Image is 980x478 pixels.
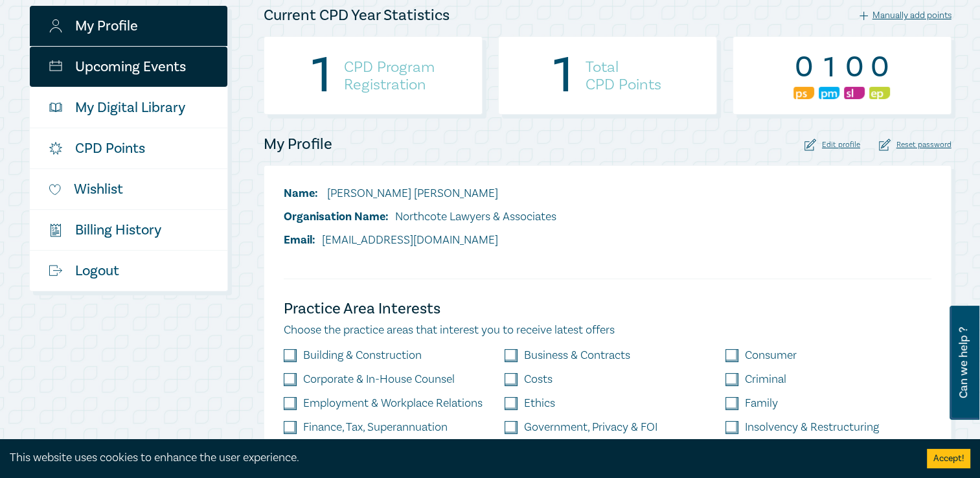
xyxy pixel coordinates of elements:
div: Manually add points [860,10,952,21]
span: Can we help ? [957,313,970,412]
a: My Profile [30,6,227,46]
span: Organisation Name: [284,209,389,224]
label: Family [745,397,778,410]
tspan: $ [52,226,54,232]
div: Edit profile [804,139,860,151]
label: Consumer [745,349,797,362]
div: This website uses cookies to enhance the user experience. [10,450,907,466]
div: 1 [819,51,839,84]
label: Criminal [745,373,786,386]
li: Northcote Lawyers & Associates [284,209,556,225]
h4: Current CPD Year Statistics [264,5,450,26]
a: My Digital Library [30,87,227,128]
span: Email: [284,233,315,247]
h4: CPD Program Registration [344,58,435,93]
label: Corporate & In-House Counsel [303,373,455,386]
div: Reset password [879,139,952,151]
div: 0 [793,51,814,84]
button: Accept cookies [927,449,970,468]
a: Logout [30,251,227,291]
p: Choose the practice areas that interest you to receive latest offers [284,322,931,339]
h4: My Profile [264,134,332,155]
div: 0 [869,51,890,84]
a: Wishlist [30,169,227,209]
span: Name: [284,186,318,201]
a: CPD Points [30,128,227,168]
li: [PERSON_NAME] [PERSON_NAME] [284,185,556,202]
img: Professional Skills [793,87,814,99]
label: Employment & Workplace Relations [303,397,483,410]
a: Upcoming Events [30,47,227,87]
label: Building & Construction [303,349,422,362]
div: 1 [312,59,331,93]
img: Substantive Law [844,87,865,99]
img: Ethics & Professional Responsibility [869,87,890,99]
img: Practice Management & Business Skills [819,87,839,99]
label: Government, Privacy & FOI [524,421,657,434]
label: Insolvency & Restructuring [745,421,879,434]
label: Business & Contracts [524,349,630,362]
label: Finance, Tax, Superannuation [303,421,448,434]
label: Costs [524,373,553,386]
div: 1 [553,59,573,93]
h4: Total CPD Points [586,58,661,93]
li: [EMAIL_ADDRESS][DOMAIN_NAME] [284,232,556,249]
a: $Billing History [30,210,227,250]
div: 0 [844,51,865,84]
label: Ethics [524,397,555,410]
h4: Practice Area Interests [284,299,931,319]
